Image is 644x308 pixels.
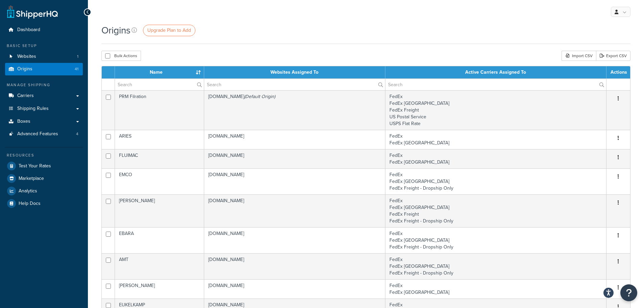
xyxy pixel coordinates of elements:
input: Search [115,79,204,90]
button: Bulk Actions [101,51,141,61]
a: Export CSV [596,51,630,61]
a: Shipping Rules [5,102,83,115]
span: Test Your Rates [19,163,51,169]
td: EBARA [115,227,204,253]
div: Resources [5,152,83,158]
a: Upgrade Plan to Add [143,25,195,36]
td: [PERSON_NAME] [115,279,204,299]
td: FedEx FedEx [GEOGRAPHIC_DATA] FedEx Freight US Postal Service USPS Flat Rate [385,90,606,130]
td: FedEx FedEx [GEOGRAPHIC_DATA] [385,149,606,168]
div: Import CSV [562,51,596,61]
td: [DOMAIN_NAME] [204,279,385,299]
td: FLUIMAC [115,149,204,168]
a: Test Your Rates [5,160,83,172]
a: ShipperHQ Home [7,5,58,19]
a: Marketplace [5,172,83,185]
a: Analytics [5,185,83,197]
span: Advanced Features [17,131,58,137]
td: FedEx FedEx [GEOGRAPHIC_DATA] [385,279,606,299]
td: EMCO [115,168,204,194]
i: (Default Origin) [244,93,275,100]
td: FedEx FedEx [GEOGRAPHIC_DATA] FedEx Freight - Dropship Only [385,227,606,253]
input: Search [385,79,606,90]
td: PRM Filration [115,90,204,130]
td: FedEx FedEx [GEOGRAPHIC_DATA] FedEx Freight FedEx Freight - Dropship Only [385,194,606,227]
span: Dashboard [17,27,40,33]
td: [DOMAIN_NAME] [204,90,385,130]
span: Websites [17,54,36,60]
th: Websites Assigned To [204,66,385,78]
th: Name : activate to sort column ascending [115,66,204,78]
td: FedEx FedEx [GEOGRAPHIC_DATA] FedEx Freight - Dropship Only [385,253,606,279]
span: 4 [76,131,78,137]
span: 1 [77,54,78,60]
th: Active Carriers Assigned To [385,66,606,78]
input: Search [204,79,385,90]
td: [DOMAIN_NAME] [204,130,385,149]
button: Open Resource Center [620,284,637,301]
td: [DOMAIN_NAME] [204,227,385,253]
span: Analytics [19,188,37,194]
td: FedEx FedEx [GEOGRAPHIC_DATA] [385,130,606,149]
span: Shipping Rules [17,106,49,112]
td: ARIES [115,130,204,149]
td: [DOMAIN_NAME] [204,149,385,168]
li: Origins [5,63,83,75]
a: Websites 1 [5,50,83,63]
td: FedEx FedEx [GEOGRAPHIC_DATA] FedEx Freight - Dropship Only [385,168,606,194]
div: Basic Setup [5,43,83,49]
a: Origins 41 [5,63,83,75]
span: Upgrade Plan to Add [147,27,191,34]
span: 41 [75,66,78,72]
span: Marketplace [19,176,44,182]
span: Boxes [17,119,30,124]
a: Advanced Features 4 [5,128,83,140]
td: [DOMAIN_NAME] [204,194,385,227]
td: [DOMAIN_NAME] [204,253,385,279]
span: Origins [17,66,32,72]
a: Carriers [5,90,83,102]
a: Help Docs [5,197,83,210]
h1: Origins [101,24,130,37]
td: [PERSON_NAME] [115,194,204,227]
td: AMT [115,253,204,279]
div: Manage Shipping [5,82,83,88]
th: Actions [606,66,630,78]
span: Help Docs [19,201,41,207]
li: Websites [5,50,83,63]
td: [DOMAIN_NAME] [204,168,385,194]
span: Carriers [17,93,34,99]
li: Advanced Features [5,128,83,140]
a: Boxes [5,115,83,128]
a: Dashboard [5,24,83,36]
